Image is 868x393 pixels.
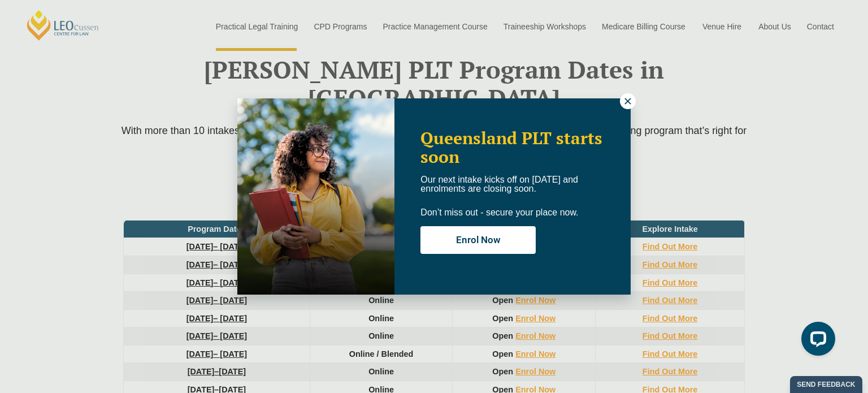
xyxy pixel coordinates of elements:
span: Queensland PLT starts soon [420,127,602,168]
span: Our next intake kicks off on [DATE] and enrolments are closing soon. [420,175,578,193]
button: Enrol Now [420,226,536,254]
button: Close [620,93,636,109]
iframe: LiveChat chat widget [792,317,840,365]
span: Don’t miss out - secure your place now. [420,208,578,217]
img: Woman in yellow blouse holding folders looking to the right and smiling [237,98,394,295]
